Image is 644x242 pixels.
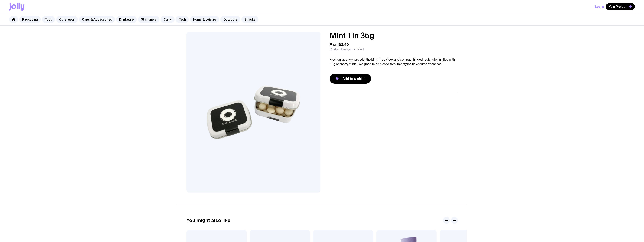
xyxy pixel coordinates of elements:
[241,16,258,23] a: Snacks
[595,3,604,10] button: Log In
[330,32,458,39] h1: Mint Tin 35g
[339,42,349,47] span: $2.40
[330,47,364,51] span: Custom Design Included
[220,16,240,23] a: Outdoors
[176,16,189,23] a: Tech
[330,42,349,47] span: From
[330,74,371,84] button: Add to wishlist
[330,57,458,66] p: Freshen up anywhere with the Mint Tin, a sleek and compact hinged rectangle tin filled with 30g o...
[161,16,175,23] a: Carry
[190,16,219,23] a: Home & Leisure
[56,16,78,23] a: Outerwear
[342,77,366,81] span: Add to wishlist
[116,16,137,23] a: Drinkware
[606,3,635,10] button: Your Project
[609,5,627,8] span: Your Project
[186,217,230,223] h2: You might also like
[19,16,41,23] a: Packaging
[79,16,115,23] a: Caps & Accessories
[138,16,159,23] a: Stationery
[42,16,55,23] a: Tops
